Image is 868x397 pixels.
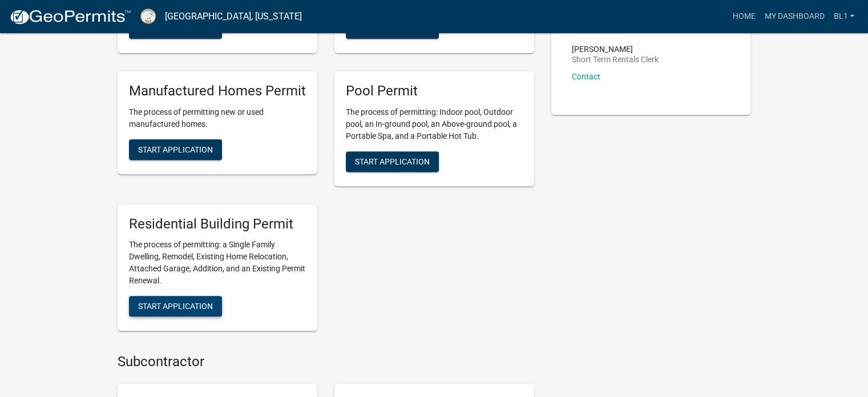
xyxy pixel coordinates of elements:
button: Start Application [129,139,222,160]
span: Start Application [355,157,430,166]
p: Short Term Rentals Clerk [572,55,659,63]
button: Start Application [129,18,222,39]
p: The process of permitting: a Single Family Dwelling, Remodel, Existing Home Relocation, Attached ... [129,239,306,287]
a: Contact [572,72,600,81]
h5: Pool Permit [346,83,523,99]
p: [PERSON_NAME] [572,45,659,53]
span: Start Application [138,145,213,154]
p: The process of permitting: Indoor pool, Outdoor pool, an In-ground pool, an Above-ground pool, a ... [346,106,523,142]
span: Start Application [138,302,213,311]
button: Start Application [346,18,439,39]
a: [GEOGRAPHIC_DATA], [US_STATE] [165,7,302,26]
img: Putnam County, Georgia [140,9,156,24]
h4: Subcontractor [118,354,534,370]
a: Home [728,6,760,27]
a: My Dashboard [760,6,829,27]
p: The process of permitting new or used manufactured homes. [129,106,306,130]
h5: Manufactured Homes Permit [129,83,306,99]
button: Start Application [129,296,222,316]
button: Start Application [346,151,439,172]
h5: Residential Building Permit [129,216,306,232]
a: BL1 [829,6,859,27]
